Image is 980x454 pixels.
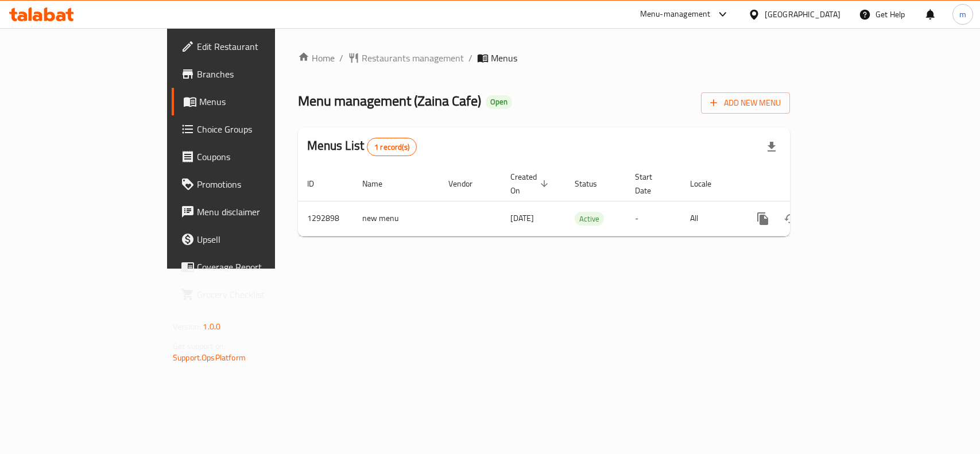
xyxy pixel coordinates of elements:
[197,260,321,274] span: Coverage Report
[740,166,869,201] th: Actions
[197,122,321,136] span: Choice Groups
[203,319,220,334] span: 1.0.0
[491,51,517,65] span: Menus
[640,7,711,21] div: Menu-management
[197,177,321,191] span: Promotions
[959,8,966,21] span: m
[298,88,481,114] span: Menu management ( Zaina Cafe )
[486,95,512,109] div: Open
[710,96,781,110] span: Add New Menu
[367,138,417,156] div: Total records count
[510,211,534,226] span: [DATE]
[353,201,439,236] td: new menu
[777,205,804,232] button: Change Status
[172,253,331,281] a: Coverage Report
[486,97,512,107] span: Open
[749,205,777,232] button: more
[173,350,246,365] a: Support.OpsPlatform
[362,51,464,65] span: Restaurants management
[307,137,417,156] h2: Menus List
[173,339,226,354] span: Get support on:
[199,95,321,108] span: Menus
[197,40,321,53] span: Edit Restaurant
[510,170,552,197] span: Created On
[701,92,790,114] button: Add New Menu
[173,319,201,334] span: Version:
[197,150,321,164] span: Coupons
[172,170,331,198] a: Promotions
[172,88,331,115] a: Menus
[172,115,331,143] a: Choice Groups
[172,281,331,308] a: Grocery Checklist
[575,212,604,226] span: Active
[298,51,790,65] nav: breadcrumb
[448,177,487,191] span: Vendor
[172,33,331,60] a: Edit Restaurant
[339,51,343,65] li: /
[172,226,331,253] a: Upsell
[197,67,321,81] span: Branches
[197,232,321,246] span: Upsell
[197,288,321,301] span: Grocery Checklist
[172,198,331,226] a: Menu disclaimer
[172,60,331,88] a: Branches
[348,51,464,65] a: Restaurants management
[367,142,416,153] span: 1 record(s)
[758,133,785,161] div: Export file
[575,177,612,191] span: Status
[765,8,840,21] div: [GEOGRAPHIC_DATA]
[298,166,869,236] table: enhanced table
[681,201,740,236] td: All
[635,170,667,197] span: Start Date
[690,177,726,191] span: Locale
[307,177,329,191] span: ID
[172,143,331,170] a: Coupons
[468,51,472,65] li: /
[626,201,681,236] td: -
[362,177,397,191] span: Name
[197,205,321,219] span: Menu disclaimer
